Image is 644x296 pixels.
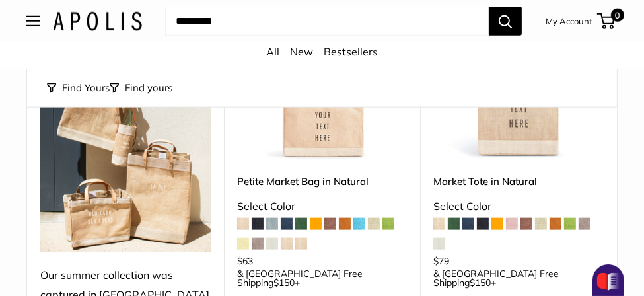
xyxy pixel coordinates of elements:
[237,269,408,287] span: & [GEOGRAPHIC_DATA] Free Shipping +
[165,7,489,36] input: Search...
[47,79,110,97] button: Find Yours
[611,9,624,22] span: 0
[237,197,408,217] div: Select Color
[237,255,253,267] span: $63
[273,277,295,289] span: $150
[290,45,313,58] a: New
[433,174,604,189] a: Market Tote in Natural
[433,269,604,287] span: & [GEOGRAPHIC_DATA] Free Shipping +
[324,45,378,58] a: Bestsellers
[489,7,522,36] button: Search
[546,13,592,29] a: My Account
[237,174,408,189] a: Petite Market Bag in Natural
[598,13,615,29] a: 0
[53,12,142,31] img: Apolis
[26,16,40,26] button: Open menu
[433,197,604,217] div: Select Color
[470,277,491,289] span: $150
[110,79,172,97] button: Filter collection
[433,255,449,267] span: $79
[266,45,279,58] a: All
